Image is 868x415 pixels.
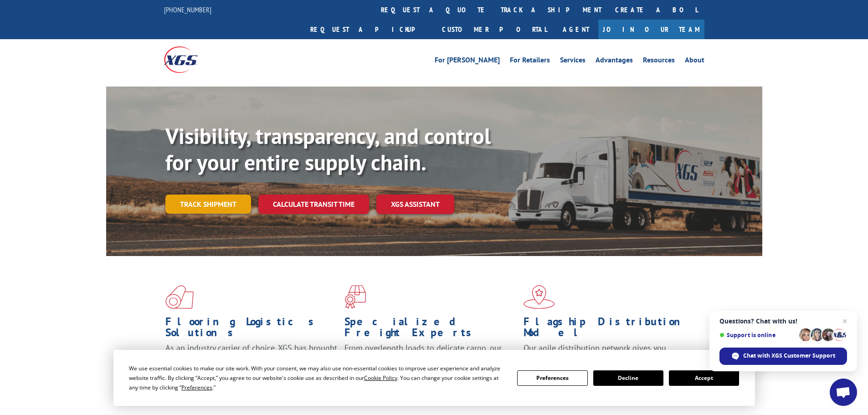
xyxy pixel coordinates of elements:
a: Services [560,56,586,67]
a: About [685,56,704,67]
div: Cookie Consent Prompt [113,350,755,406]
div: Open chat [830,379,857,406]
span: Close chat [839,316,850,327]
a: Track shipment [165,195,251,214]
a: For [PERSON_NAME] [435,56,500,67]
span: Preferences [181,384,212,391]
span: Questions? Chat with us! [719,318,847,325]
a: Join Our Team [598,20,704,39]
span: Our agile distribution network gives you nationwide inventory management on demand. [524,343,691,364]
a: [PHONE_NUMBER] [164,5,211,14]
div: We use essential cookies to make our site work. With your consent, we may also use non-essential ... [129,364,506,392]
a: Request a pickup [303,20,435,39]
span: Cookie Policy [364,374,397,382]
span: Chat with XGS Customer Support [743,352,835,360]
span: As an industry carrier of choice, XGS has brought innovation and dedication to flooring logistics... [165,343,337,375]
button: Decline [593,370,663,386]
span: Support is online [719,332,796,338]
h1: Flagship Distribution Model [524,316,696,343]
b: Visibility, transparency, and control for your entire supply chain. [165,122,491,176]
a: Calculate transit time [258,195,369,214]
a: XGS ASSISTANT [376,195,454,214]
button: Accept [669,370,739,386]
img: xgs-icon-focused-on-flooring-red [344,285,366,309]
h1: Specialized Freight Experts [344,316,517,343]
a: Resources [643,56,675,67]
p: From overlength loads to delicate cargo, our experienced staff knows the best way to move your fr... [344,343,517,383]
h1: Flooring Logistics Solutions [165,316,338,343]
a: Agent [554,20,598,39]
a: Advantages [596,56,633,67]
img: xgs-icon-flagship-distribution-model-red [524,285,555,309]
button: Preferences [517,370,587,386]
a: For Retailers [510,56,550,67]
a: Customer Portal [435,20,554,39]
div: Chat with XGS Customer Support [719,348,847,365]
img: xgs-icon-total-supply-chain-intelligence-red [165,285,194,309]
